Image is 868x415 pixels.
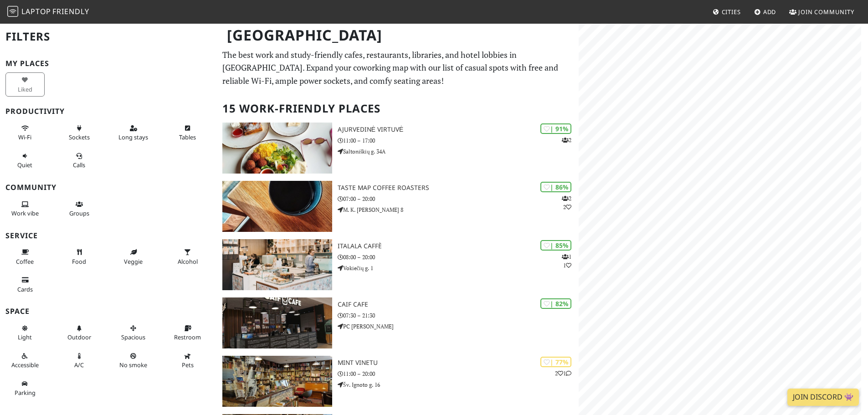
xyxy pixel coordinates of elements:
button: Calls [60,149,99,173]
span: Coffee [16,257,34,266]
button: Light [5,321,45,345]
span: Stable Wi-Fi [18,133,31,141]
h3: Mint Vinetu [338,359,579,367]
button: Groups [60,197,99,221]
a: LaptopFriendly LaptopFriendly [7,4,89,20]
p: Vokiečių g. 1 [338,264,579,272]
img: Taste Map Coffee Roasters [222,181,332,232]
span: Cities [722,8,741,16]
button: Long stays [114,121,153,145]
div: | 91% [540,123,571,134]
span: Quiet [17,161,32,169]
span: Group tables [69,209,89,217]
img: Ajurvedinė virtuvė [222,123,332,174]
img: Caif Cafe [222,297,332,348]
a: Caif Cafe | 82% Caif Cafe 07:30 – 21:30 PC [PERSON_NAME] [217,297,579,348]
button: Accessible [5,348,45,373]
button: Coffee [5,245,45,269]
p: Šv. Ignoto g. 16 [338,380,579,389]
span: Alcohol [178,257,198,266]
span: Accessible [11,361,39,369]
h3: Taste Map Coffee Roasters [338,184,579,192]
h3: My Places [5,59,211,68]
p: 2 [562,136,571,144]
h3: Productivity [5,107,211,116]
a: Join Community [786,4,858,20]
span: Natural light [18,333,32,341]
p: 08:00 – 20:00 [338,253,579,261]
button: A/C [60,348,99,373]
button: Cards [5,272,45,297]
p: 11:00 – 20:00 [338,369,579,378]
h3: Ajurvedinė virtuvė [338,126,579,133]
div: | 82% [540,298,571,309]
span: Outdoor area [67,333,91,341]
a: Cities [709,4,745,20]
span: Video/audio calls [73,161,85,169]
button: Pets [168,348,207,373]
h2: 15 Work-Friendly Places [222,95,573,123]
p: 2 1 [555,369,571,378]
span: Restroom [174,333,201,341]
div: | 85% [540,240,571,251]
img: LaptopFriendly [7,6,18,17]
img: Italala Caffè [222,239,332,290]
span: Add [763,8,776,16]
span: Parking [15,389,36,397]
button: Wi-Fi [5,121,45,145]
h1: [GEOGRAPHIC_DATA] [220,23,577,48]
button: Tables [168,121,207,145]
div: | 86% [540,182,571,192]
p: 1 1 [562,252,571,270]
button: Restroom [168,321,207,345]
button: Alcohol [168,245,207,269]
div: | 77% [540,357,571,367]
button: Outdoor [60,321,99,345]
img: Mint Vinetu [222,356,332,407]
p: 2 2 [562,194,571,211]
span: Join Community [798,8,854,16]
a: Italala Caffè | 85% 11 Italala Caffè 08:00 – 20:00 Vokiečių g. 1 [217,239,579,290]
span: People working [11,209,39,217]
span: Food [72,257,86,266]
span: Air conditioned [74,361,84,369]
span: Work-friendly tables [179,133,196,141]
span: Long stays [118,133,148,141]
button: Quiet [5,149,45,173]
span: Friendly [52,6,89,16]
h3: Caif Cafe [338,301,579,308]
button: Work vibe [5,197,45,221]
a: Ajurvedinė virtuvė | 91% 2 Ajurvedinė virtuvė 11:00 – 17:00 Saltoniškių g. 34A [217,123,579,174]
span: Power sockets [69,133,90,141]
button: Parking [5,376,45,400]
p: PC [PERSON_NAME] [338,322,579,331]
span: Pet friendly [182,361,194,369]
h2: Filters [5,23,211,51]
span: Credit cards [17,285,33,293]
button: Spacious [114,321,153,345]
span: Veggie [124,257,143,266]
button: Veggie [114,245,153,269]
p: 07:00 – 20:00 [338,195,579,203]
h3: Community [5,183,211,192]
h3: Service [5,231,211,240]
button: Food [60,245,99,269]
h3: Italala Caffè [338,242,579,250]
p: 07:30 – 21:30 [338,311,579,320]
a: Join Discord 👾 [787,389,859,406]
p: M. K. [PERSON_NAME] 8 [338,205,579,214]
a: Add [750,4,780,20]
h3: Space [5,307,211,316]
a: Taste Map Coffee Roasters | 86% 22 Taste Map Coffee Roasters 07:00 – 20:00 M. K. [PERSON_NAME] 8 [217,181,579,232]
p: The best work and study-friendly cafes, restaurants, libraries, and hotel lobbies in [GEOGRAPHIC_... [222,48,573,87]
span: Laptop [21,6,51,16]
p: Saltoniškių g. 34A [338,147,579,156]
p: 11:00 – 17:00 [338,136,579,145]
button: No smoke [114,348,153,373]
a: Mint Vinetu | 77% 21 Mint Vinetu 11:00 – 20:00 Šv. Ignoto g. 16 [217,356,579,407]
button: Sockets [60,121,99,145]
span: Spacious [121,333,145,341]
span: Smoke free [119,361,147,369]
